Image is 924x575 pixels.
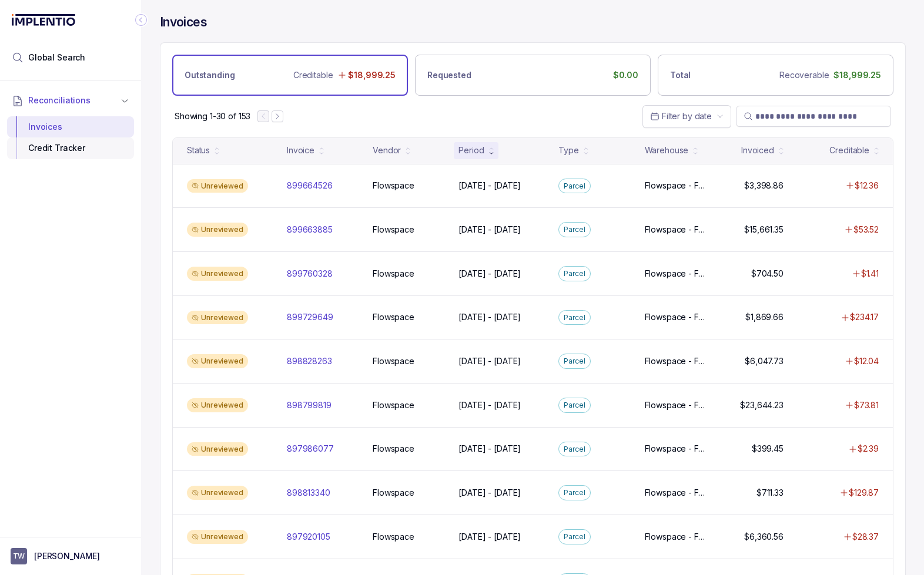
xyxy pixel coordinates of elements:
p: Flowspace - Fedex [645,531,707,543]
p: $704.50 [751,268,784,280]
p: Parcel [564,268,585,280]
div: Creditable [829,144,869,156]
div: Type [558,144,578,156]
p: Showing 1-30 of 153 [175,110,250,122]
p: 899663885 [287,224,333,236]
p: [DATE] - [DATE] [458,355,521,367]
p: Parcel [564,531,585,543]
p: 899664526 [287,180,333,191]
div: Status [187,144,210,156]
p: Flowspace [373,487,414,499]
p: 899729649 [287,311,333,323]
div: Unreviewed [187,398,248,412]
button: Next Page [272,110,283,122]
div: Unreviewed [187,354,248,368]
p: Requested [427,69,471,81]
span: Global Search [28,52,85,63]
p: [DATE] - [DATE] [458,311,521,323]
p: Parcel [564,443,585,455]
p: [DATE] - [DATE] [458,268,521,280]
div: Unreviewed [187,486,248,500]
p: Flowspace [373,399,414,411]
p: $53.52 [853,224,879,236]
p: Flowspace [373,224,414,236]
div: Invoices [16,116,125,137]
p: $1.41 [861,268,879,280]
p: Flowspace - Fedex [645,443,707,455]
div: Period [458,144,484,156]
p: [DATE] - [DATE] [458,224,521,236]
p: $18,999.25 [833,69,881,81]
div: Unreviewed [187,267,248,281]
p: Parcel [564,355,585,367]
p: Flowspace [373,180,414,191]
p: Parcel [564,180,585,192]
p: Total [670,69,691,81]
div: Remaining page entries [175,110,250,122]
p: $3,398.86 [744,180,784,191]
span: Reconciliations [28,95,91,106]
button: Reconciliations [7,88,134,113]
div: Unreviewed [187,179,248,193]
div: Unreviewed [187,530,248,544]
p: 897986077 [287,443,334,455]
div: Unreviewed [187,311,248,325]
p: 897920105 [287,531,330,543]
p: $6,360.56 [744,531,784,543]
p: Flowspace [373,443,414,455]
p: $23,644.23 [740,399,784,411]
div: Invoiced [741,144,774,156]
div: Unreviewed [187,223,248,237]
p: Parcel [564,224,585,236]
div: Reconciliations [7,114,134,162]
p: Flowspace - Fedex [645,355,707,367]
p: [DATE] - [DATE] [458,180,521,191]
search: Date Range Picker [650,110,712,122]
div: Vendor [373,144,401,156]
p: Flowspace [373,355,414,367]
p: Parcel [564,487,585,499]
p: Parcel [564,312,585,324]
p: Outstanding [185,69,235,81]
p: Recoverable [779,69,829,81]
h4: Invoices [160,14,207,31]
div: Collapse Icon [134,13,148,27]
p: Parcel [564,399,585,411]
p: [DATE] - [DATE] [458,487,521,499]
p: 898799819 [287,399,332,411]
p: $1,869.66 [745,311,784,323]
p: Flowspace [373,268,414,280]
span: Filter by date [662,111,712,121]
p: $73.81 [854,399,879,411]
p: $0.00 [613,69,638,81]
p: Flowspace - Fedex [645,311,707,323]
p: [PERSON_NAME] [34,550,100,562]
p: 899760328 [287,268,333,280]
p: $18,999.25 [348,69,396,81]
p: Flowspace - Fedex [645,487,707,499]
p: 898813340 [287,487,330,499]
p: Flowspace [373,531,414,543]
p: $6,047.73 [745,355,784,367]
p: $12.36 [855,180,879,191]
p: Flowspace - Fedex [645,180,707,191]
p: Flowspace - Fedex [645,268,707,280]
p: [DATE] - [DATE] [458,531,521,543]
p: $129.87 [849,487,879,499]
button: User initials[PERSON_NAME] [11,548,130,564]
div: Warehouse [645,144,689,156]
div: Invoice [287,144,314,156]
p: [DATE] - [DATE] [458,443,521,455]
p: $12.04 [854,355,879,367]
p: $234.17 [850,311,879,323]
p: Flowspace [373,311,414,323]
p: Flowspace - Fedex [645,399,707,411]
p: 898828263 [287,355,332,367]
p: $2.39 [858,443,879,455]
p: Flowspace - Fedex [645,224,707,236]
p: [DATE] - [DATE] [458,399,521,411]
p: $28.37 [852,531,879,543]
button: Date Range Picker [642,105,731,127]
span: User initials [11,548,27,564]
div: Credit Tracker [16,137,125,159]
